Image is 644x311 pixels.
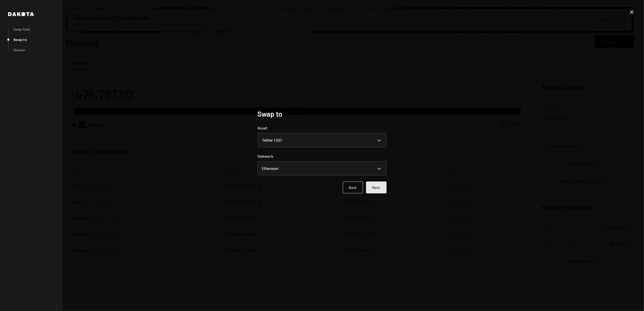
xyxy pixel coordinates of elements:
div: Swap from [13,27,30,31]
label: Asset [258,125,387,131]
h2: Swap to [258,109,387,119]
button: Next [366,182,387,193]
label: Network [258,153,387,159]
div: Swap to [13,37,27,42]
button: Back [343,182,363,193]
button: Asset [258,133,387,147]
button: Network [258,161,387,175]
div: Review [13,48,25,52]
